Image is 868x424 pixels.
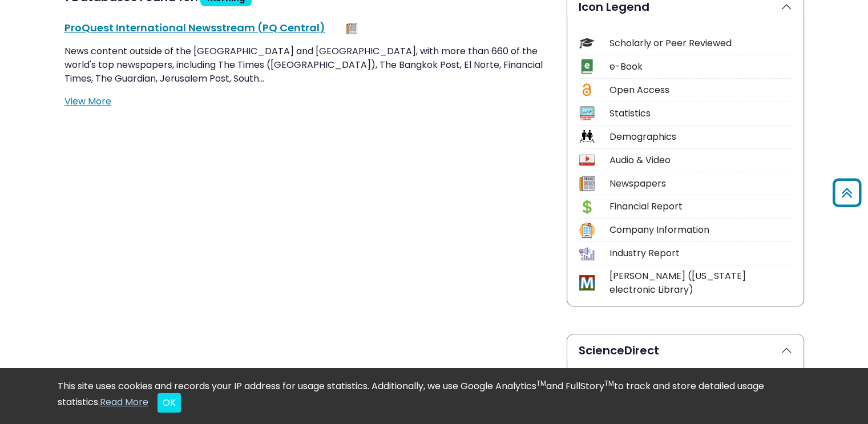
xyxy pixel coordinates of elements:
img: Icon Company Information [579,223,595,238]
a: View More [64,95,111,108]
div: Financial Report [609,200,792,213]
img: Icon Open Access [580,82,594,98]
img: Icon Audio & Video [579,152,595,168]
div: [PERSON_NAME] ([US_STATE] electronic Library) [609,269,792,297]
img: Newspapers [346,23,357,34]
a: Read More [100,395,148,409]
img: Icon Scholarly or Peer Reviewed [579,35,595,51]
a: ProQuest International Newsstream (PQ Central) [64,21,325,35]
sup: TM [536,378,546,388]
div: e-Book [609,60,792,74]
p: News content outside of the [GEOGRAPHIC_DATA] and [GEOGRAPHIC_DATA], with more than 660 of the wo... [64,45,553,86]
sup: TM [604,378,614,388]
img: Icon e-Book [579,59,595,74]
button: Close [158,393,181,413]
div: Company Information [609,223,792,237]
img: Icon Demographics [579,129,595,144]
div: Scholarly or Peer Reviewed [609,37,792,50]
a: Back to Top [829,183,865,202]
img: Icon Newspapers [579,176,595,191]
img: Icon Statistics [579,106,595,121]
div: Industry Report [609,247,792,260]
div: Audio & Video [609,154,792,167]
div: This site uses cookies and records your IP address for usage statistics. Additionally, we use Goo... [58,379,811,413]
div: Newspapers [609,177,792,191]
img: Icon MeL (Michigan electronic Library) [579,275,595,290]
img: Icon Financial Report [579,199,595,215]
div: Demographics [609,130,792,144]
button: ScienceDirect [567,334,804,366]
img: Icon Industry Report [579,246,595,261]
div: Open Access [609,83,792,97]
div: Statistics [609,107,792,120]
